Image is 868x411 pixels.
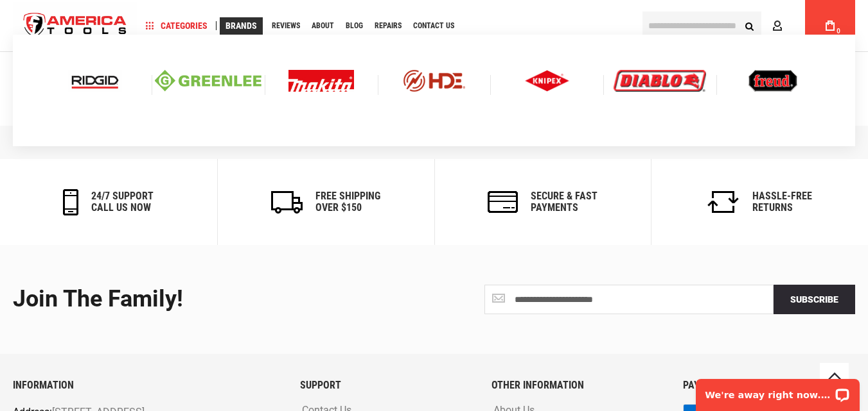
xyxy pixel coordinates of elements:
[346,22,363,29] span: Blog
[13,2,137,50] a: store logo
[312,22,334,29] span: About
[413,22,454,29] span: Contact Us
[13,287,425,312] div: Join the Family!
[737,13,761,38] button: Search
[525,70,570,92] img: Knipex logo
[492,380,664,391] h6: OTHER INFORMATION
[306,17,340,35] a: About
[340,17,369,35] a: Blog
[683,380,855,391] h6: PAYMENT METHODS ACCEPTED
[369,17,407,35] a: Repairs
[531,190,598,213] h6: secure & fast payments
[381,70,488,92] img: HDE logo
[155,70,261,92] img: Greenlee logo
[272,22,300,29] span: Reviews
[220,17,263,35] a: Brands
[300,380,472,391] h6: SUPPORT
[375,22,402,29] span: Repairs
[266,17,306,35] a: Reviews
[226,21,257,30] span: Brands
[687,371,868,411] iframe: LiveChat chat widget
[774,285,855,314] button: Subscribe
[13,2,137,50] img: America Tools
[790,294,838,305] span: Subscribe
[748,70,797,92] img: Freud logo
[752,190,812,213] h6: Hassle-Free Returns
[407,17,460,35] a: Contact Us
[315,190,380,213] h6: Free Shipping Over $150
[140,17,213,35] a: Categories
[837,28,840,35] span: 0
[91,190,154,213] h6: 24/7 support call us now
[614,70,706,92] img: Diablo logo
[68,70,121,92] img: Ridgid logo
[288,70,354,92] img: Makita Logo
[13,380,281,391] h6: INFORMATION
[146,21,208,30] span: Categories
